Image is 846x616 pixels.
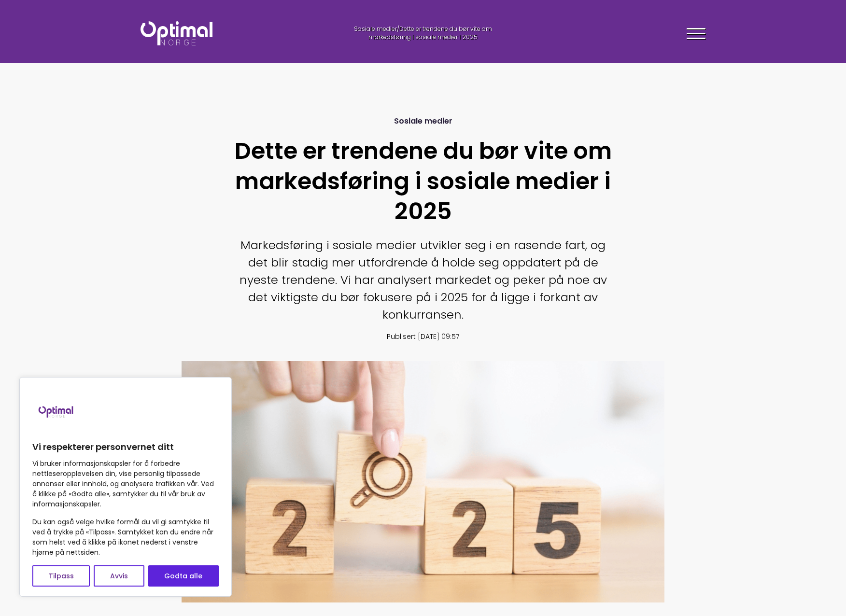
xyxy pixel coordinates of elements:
[387,332,459,341] span: Publisert [DATE] 09:57
[32,387,81,435] img: Brand logo
[394,115,452,126] span: Sosiale medier
[32,459,219,509] p: Vi bruker informasjonskapsler for å forbedre nettleseropplevelsen din, vise personlig tilpassede ...
[182,361,664,602] img: trender sosiale medier 2025
[232,136,614,226] h1: Dette er trendene du bør vite om markedsføring i sosiale medier i 2025
[141,21,212,45] img: Optimal Norge
[19,377,232,597] div: Vi respekterer personvernet ditt
[32,517,219,558] p: Du kan også velge hvilke formål du vil gi samtykke til ved å trykke på «Tilpass». Samtykket kan d...
[368,25,492,41] span: Dette er trendene du bør vite om markedsføring i sosiale medier i 2025
[354,25,397,33] a: Sosiale medier
[32,565,90,587] button: Tilpass
[232,237,614,323] p: Markedsføring i sosiale medier utvikler seg i en rasende fart, og det blir stadig mer utfordrende...
[334,25,512,42] div: /
[32,441,219,453] p: Vi respekterer personvernet ditt
[148,565,219,587] button: Godta alle
[94,565,144,587] button: Avvis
